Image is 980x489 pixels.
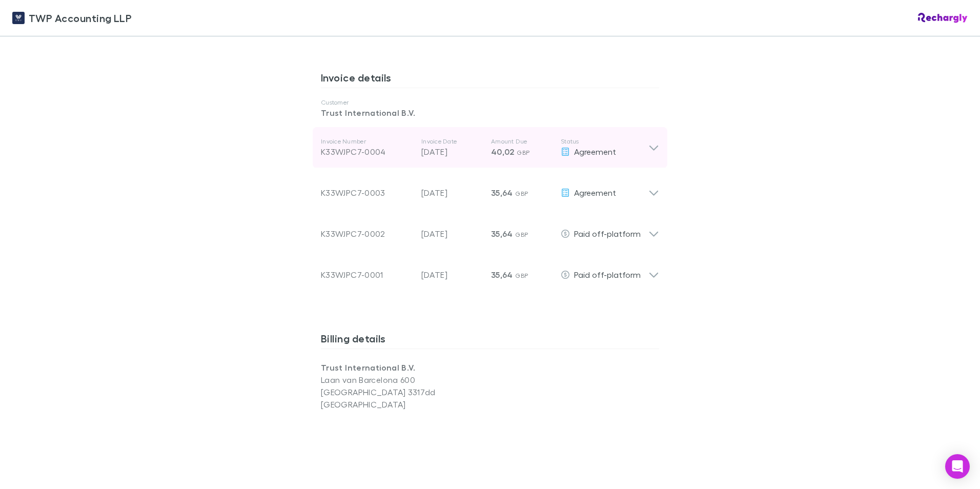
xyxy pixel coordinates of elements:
[421,187,483,199] p: [DATE]
[574,229,641,238] span: Paid off-platform
[515,231,528,238] span: GBP
[321,107,659,119] p: Trust International B.V.
[515,190,528,197] span: GBP
[421,228,483,240] p: [DATE]
[491,147,515,157] span: 40,02
[321,137,413,146] p: Invoice Number
[421,146,483,158] p: [DATE]
[29,10,132,26] span: TWP Accounting LLP
[321,361,490,374] p: Trust International B.V.
[321,228,413,240] div: K33WJPC7-0002
[321,269,413,281] div: K33WJPC7-0001
[313,127,667,168] div: Invoice NumberK33WJPC7-0004Invoice Date[DATE]Amount Due40,02 GBPStatusAgreement
[321,187,413,199] div: K33WJPC7-0003
[321,146,413,158] div: K33WJPC7-0004
[321,98,659,107] p: Customer
[574,147,616,156] span: Agreement
[12,12,25,24] img: TWP Accounting LLP's Logo
[491,188,513,198] span: 35,64
[491,137,553,146] p: Amount Due
[313,209,667,250] div: K33WJPC7-0002[DATE]35,64 GBPPaid off-platform
[421,137,483,146] p: Invoice Date
[321,374,490,386] p: Laan van Barcelona 600
[561,137,648,146] p: Status
[574,188,616,197] span: Agreement
[313,250,667,291] div: K33WJPC7-0001[DATE]35,64 GBPPaid off-platform
[421,269,483,281] p: [DATE]
[945,454,970,479] div: Open Intercom Messenger
[491,270,513,280] span: 35,64
[515,272,528,279] span: GBP
[321,71,659,88] h3: Invoice details
[918,13,968,23] img: Rechargly Logo
[321,332,659,349] h3: Billing details
[491,229,513,239] span: 35,64
[321,398,490,411] p: [GEOGRAPHIC_DATA]
[321,386,490,398] p: [GEOGRAPHIC_DATA] 3317dd
[313,168,667,209] div: K33WJPC7-0003[DATE]35,64 GBPAgreement
[517,149,529,156] span: GBP
[574,270,641,279] span: Paid off-platform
